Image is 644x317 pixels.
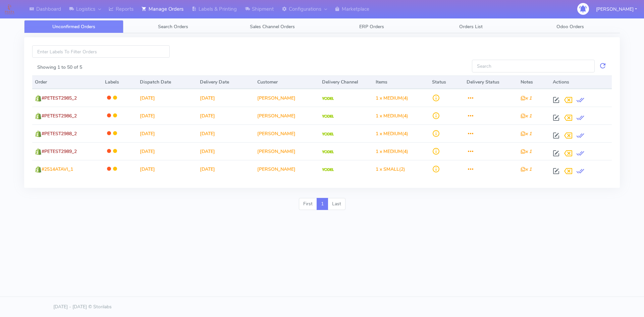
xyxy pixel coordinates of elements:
img: Yodel [322,150,334,154]
span: #PETEST2985_2 [42,95,77,101]
ul: Tabs [24,20,620,33]
span: (4) [376,113,408,119]
th: Customer [255,75,319,89]
span: #2514ATAVI_1 [42,166,73,172]
span: (4) [376,130,408,137]
span: (4) [376,95,408,101]
th: Delivery Date [197,75,255,89]
td: [PERSON_NAME] [255,160,319,178]
i: x 1 [521,166,532,172]
span: Orders List [459,23,483,30]
img: Yodel [322,115,334,118]
th: Delivery Status [464,75,518,89]
td: [DATE] [137,142,197,160]
img: Yodel [322,133,334,136]
td: [PERSON_NAME] [255,142,319,160]
td: [DATE] [197,124,255,142]
td: [DATE] [137,124,197,142]
span: #PETEST2988_2 [42,130,77,137]
td: [DATE] [137,107,197,124]
span: Sales Channel Orders [250,23,295,30]
img: Yodel [322,97,334,100]
td: [PERSON_NAME] [255,124,319,142]
td: [DATE] [137,89,197,107]
span: Odoo Orders [556,23,584,30]
span: Search Orders [158,23,188,30]
span: 1 x SMALL [376,166,399,172]
th: Actions [550,75,612,89]
td: [DATE] [197,142,255,160]
a: 1 [317,198,328,210]
th: Delivery Channel [319,75,373,89]
span: (4) [376,148,408,155]
th: Dispatch Date [137,75,197,89]
span: #PETEST2986_2 [42,113,77,119]
td: [PERSON_NAME] [255,107,319,124]
span: ERP Orders [359,23,384,30]
th: Order [32,75,102,89]
td: [DATE] [137,160,197,178]
td: [DATE] [197,89,255,107]
span: Unconfirmed Orders [52,23,95,30]
th: Notes [518,75,550,89]
input: Enter Labels To Filter Orders [32,45,170,58]
span: 1 x MEDIUM [376,148,402,155]
th: Labels [102,75,137,89]
i: x 1 [521,113,532,119]
img: Yodel [322,168,334,171]
span: (2) [376,166,405,172]
td: [DATE] [197,107,255,124]
span: 1 x MEDIUM [376,130,402,137]
td: [PERSON_NAME] [255,89,319,107]
span: #PETEST2989_2 [42,148,77,155]
input: Search [472,60,595,72]
th: Items [373,75,429,89]
th: Status [429,75,464,89]
span: 1 x MEDIUM [376,113,402,119]
i: x 1 [521,95,532,101]
span: 1 x MEDIUM [376,95,402,101]
button: [PERSON_NAME] [591,2,642,16]
i: x 1 [521,130,532,137]
label: Showing 1 to 50 of 5 [37,64,82,71]
td: [DATE] [197,160,255,178]
i: x 1 [521,148,532,155]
